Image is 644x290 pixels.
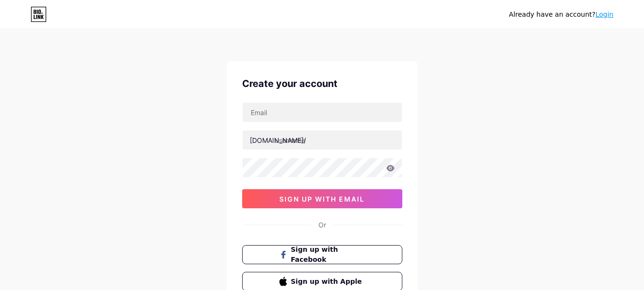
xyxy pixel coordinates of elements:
[242,189,402,208] button: sign up with email
[291,245,365,265] span: Sign up with Facebook
[250,135,306,145] div: [DOMAIN_NAME]/
[318,220,326,230] div: Or
[242,245,402,264] button: Sign up with Facebook
[279,195,365,203] span: sign up with email
[595,11,613,18] a: Login
[243,130,402,150] input: username
[243,103,402,122] input: Email
[509,10,613,20] div: Already have an account?
[242,76,402,91] div: Create your account
[291,277,365,287] span: Sign up with Apple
